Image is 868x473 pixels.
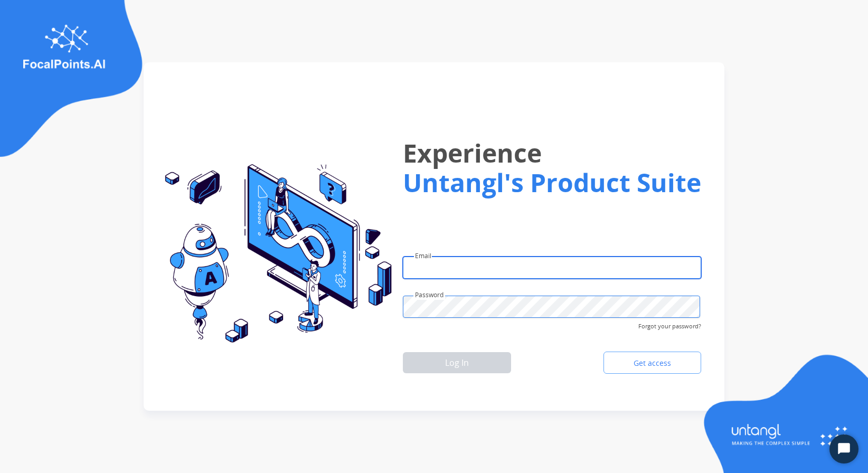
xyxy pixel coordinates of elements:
label: Email [415,251,431,261]
svg: Open Chat [837,442,852,457]
span: Forgot your password? [638,318,701,331]
button: Log In [403,352,511,373]
img: login-img [156,164,392,344]
span: Get access [625,358,680,368]
h1: Untangl's Product Suite [403,168,701,197]
button: Start Chat [829,434,858,463]
label: Password [415,290,444,300]
img: login-img [699,353,868,473]
h1: Experience [403,130,701,176]
a: Get access [603,352,701,374]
